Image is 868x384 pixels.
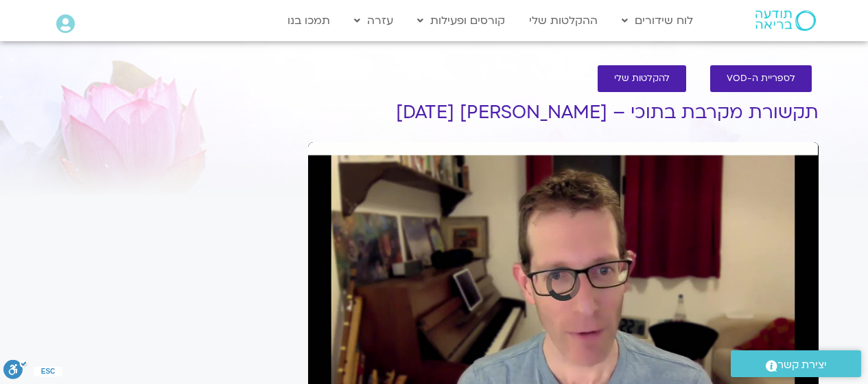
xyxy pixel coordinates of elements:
[308,102,819,123] h1: תקשורת מקרבת בתוכי – [PERSON_NAME] [DATE]
[281,8,337,34] a: תמכו בנו
[614,74,670,84] span: להקלטות שלי
[347,8,400,34] a: עזרה
[522,8,605,34] a: ההקלטות שלי
[731,350,861,377] a: יצירת קשר
[777,356,827,374] span: יצירת קשר
[410,8,512,34] a: קורסים ופעילות
[710,65,812,92] a: לספריית ה-VOD
[755,10,816,31] img: תודעה בריאה
[598,65,686,92] a: להקלטות שלי
[727,74,795,84] span: לספריית ה-VOD
[615,8,700,34] a: לוח שידורים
